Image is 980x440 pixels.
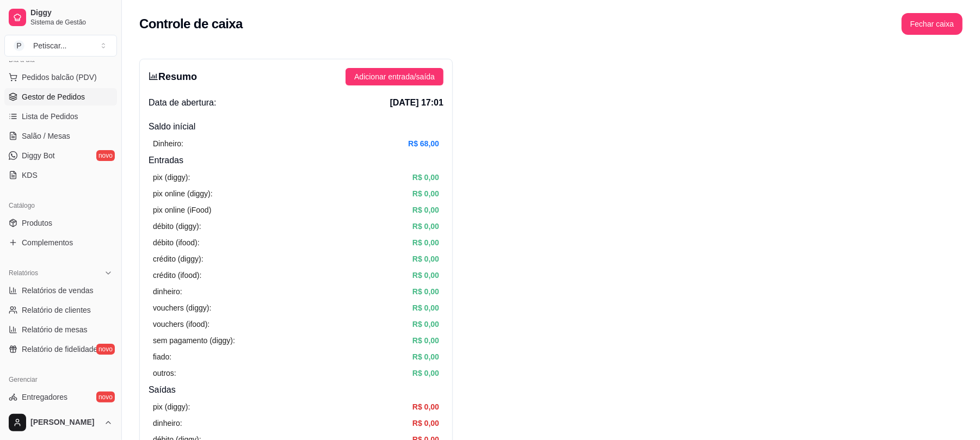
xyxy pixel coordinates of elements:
[4,340,117,358] a: Relatório de fidelidadenovo
[22,305,91,315] span: Relatório de clientes
[408,138,439,150] article: R$ 68,00
[346,68,443,85] button: Adicionar entrada/saída
[4,321,117,338] a: Relatório de mesas
[354,71,435,83] span: Adicionar entrada/saída
[4,69,117,86] button: Pedidos balcão (PDV)
[4,197,117,214] div: Catálogo
[9,269,38,277] span: Relatórios
[412,401,439,413] article: R$ 0,00
[153,204,211,216] article: pix online (iFood)
[153,351,171,363] article: fiado:
[4,214,117,232] a: Produtos
[412,351,439,363] article: R$ 0,00
[22,170,38,181] span: KDS
[30,8,113,18] span: Diggy
[149,96,217,109] span: Data de abertura:
[4,301,117,319] a: Relatório de clientes
[153,334,235,346] article: sem pagamento (diggy):
[4,166,117,184] a: KDS
[22,285,94,296] span: Relatórios de vendas
[22,392,67,402] span: Entregadores
[4,371,117,388] div: Gerenciar
[153,286,182,298] article: dinheiro:
[153,237,200,249] article: débito (ifood):
[412,188,439,200] article: R$ 0,00
[412,220,439,232] article: R$ 0,00
[153,367,176,379] article: outros:
[14,40,24,51] span: P
[902,13,963,35] button: Fechar caixa
[4,127,117,145] a: Salão / Mesas
[22,237,73,248] span: Complementos
[4,35,117,57] button: Select a team
[4,282,117,299] a: Relatórios de vendas
[153,417,182,429] article: dinheiro:
[4,388,117,406] a: Entregadoresnovo
[153,318,209,330] article: vouchers (ifood):
[412,204,439,216] article: R$ 0,00
[412,334,439,346] article: R$ 0,00
[149,154,443,167] h4: Entradas
[22,150,55,161] span: Diggy Bot
[153,401,190,413] article: pix (diggy):
[412,286,439,298] article: R$ 0,00
[149,120,443,133] h4: Saldo inícial
[153,188,213,200] article: pix online (diggy):
[22,324,88,335] span: Relatório de mesas
[412,417,439,429] article: R$ 0,00
[153,220,201,232] article: débito (diggy):
[22,72,97,83] span: Pedidos balcão (PDV)
[412,367,439,379] article: R$ 0,00
[412,253,439,265] article: R$ 0,00
[30,418,100,427] span: [PERSON_NAME]
[22,344,97,355] span: Relatório de fidelidade
[4,147,117,164] a: Diggy Botnovo
[153,253,204,265] article: crédito (diggy):
[30,18,113,27] span: Sistema de Gestão
[153,138,183,150] article: Dinheiro:
[412,269,439,281] article: R$ 0,00
[33,40,66,51] div: Petiscar ...
[149,383,443,396] h4: Saídas
[412,171,439,183] article: R$ 0,00
[4,88,117,106] a: Gestor de Pedidos
[4,108,117,125] a: Lista de Pedidos
[412,318,439,330] article: R$ 0,00
[149,69,197,84] h3: Resumo
[412,237,439,249] article: R$ 0,00
[22,218,52,228] span: Produtos
[139,15,243,33] h2: Controle de caixa
[4,4,117,30] a: DiggySistema de Gestão
[4,410,117,436] button: [PERSON_NAME]
[153,269,201,281] article: crédito (ifood):
[4,234,117,251] a: Complementos
[390,96,443,109] span: [DATE] 17:01
[412,302,439,314] article: R$ 0,00
[22,91,85,102] span: Gestor de Pedidos
[153,302,211,314] article: vouchers (diggy):
[149,71,158,81] span: bar-chart
[153,171,190,183] article: pix (diggy):
[22,131,70,141] span: Salão / Mesas
[22,111,78,122] span: Lista de Pedidos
